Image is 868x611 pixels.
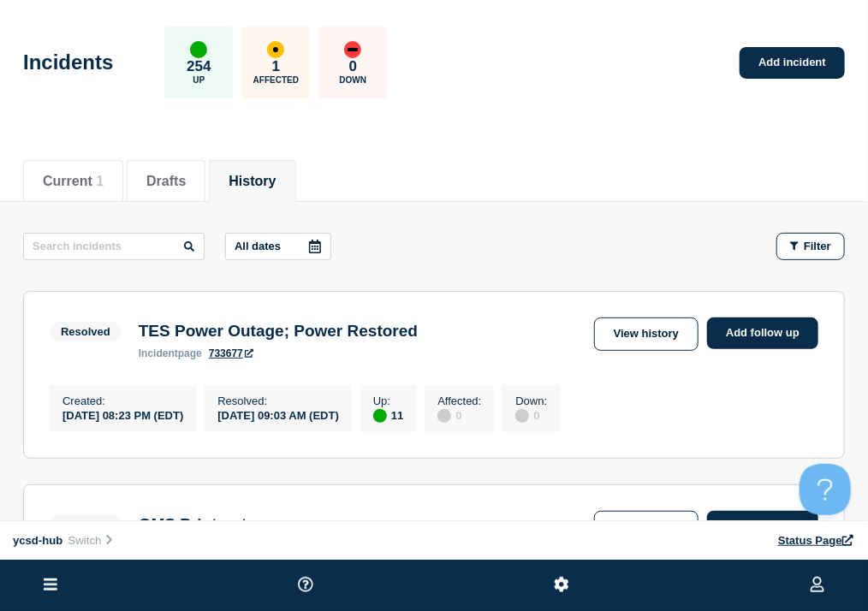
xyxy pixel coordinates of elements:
p: Affected : [437,394,481,407]
h3: TES Power Outage; Power Restored [139,322,418,341]
p: Resolved : [217,394,339,407]
button: Current 1 [43,174,104,189]
p: Up : [373,394,403,407]
p: 254 [187,58,211,75]
a: View history [594,511,699,544]
div: down [344,41,361,58]
div: 0 [437,407,481,423]
p: 0 [349,58,357,75]
p: All dates [235,240,281,252]
span: incident [139,347,178,359]
button: All dates [225,233,331,260]
a: Add follow up [707,511,818,543]
p: Affected [253,75,299,85]
div: disabled [515,409,529,423]
span: 1 [96,174,104,188]
span: Filter [804,240,831,252]
div: up [190,41,207,58]
div: 0 [515,407,547,423]
div: [DATE] 09:03 AM (EDT) [217,407,339,422]
div: up [373,409,387,423]
button: Filter [776,233,845,260]
span: Resolved [50,322,122,341]
p: page [139,347,202,359]
button: Drafts [146,174,186,189]
iframe: Help Scout Beacon - Open [800,464,851,515]
a: Add incident [740,47,845,79]
a: View history [594,317,699,351]
p: Down : [515,394,547,407]
h3: GMS Print outage [139,515,275,534]
button: Switch [62,533,120,548]
button: History [229,174,276,189]
div: [DATE] 08:23 PM (EDT) [62,407,183,422]
p: Down [340,75,367,85]
p: Up [193,75,205,85]
span: ycsd-hub [13,534,62,547]
p: 1 [272,58,280,75]
div: disabled [437,409,451,423]
div: 11 [373,407,403,423]
span: Resolved [50,515,122,535]
h1: Incidents [23,50,113,74]
p: Created : [62,394,183,407]
div: affected [267,41,284,58]
a: Add follow up [707,317,818,349]
a: 733677 [209,347,253,359]
input: Search incidents [23,233,205,260]
a: Status Page [778,534,855,547]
